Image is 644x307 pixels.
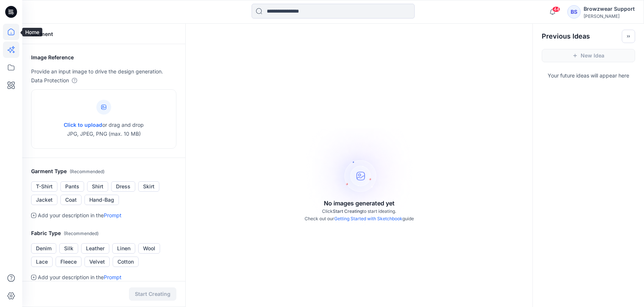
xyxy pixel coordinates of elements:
[324,199,395,208] p: No images generated yet
[138,243,160,254] button: Wool
[60,195,82,205] button: Coat
[64,231,99,236] span: ( Recommended )
[31,243,56,254] button: Denim
[56,257,82,267] button: Fleece
[38,211,122,220] p: Add your description in the
[31,257,53,267] button: Lace
[305,208,414,222] p: Click to start ideating. Check out our guide
[552,6,560,12] span: 44
[87,181,108,192] button: Shirt
[584,4,635,13] div: Browzwear Support
[31,167,176,176] h2: Garment Type
[113,257,139,267] button: Cotton
[84,195,119,205] button: Hand-Bag
[31,195,57,205] button: Jacket
[31,67,176,76] p: Provide an input image to drive the design generation.
[112,243,135,254] button: Linen
[333,208,362,214] span: Start Creating
[31,181,57,192] button: T-Shirt
[104,212,122,218] a: Prompt
[567,5,581,19] div: BS
[111,181,135,192] button: Dress
[38,273,122,282] p: Add your description in the
[334,216,402,221] a: Getting Started with Sketchbook
[622,30,635,43] button: Toggle idea bar
[31,229,176,238] h2: Fabric Type
[138,181,159,192] button: Skirt
[584,13,635,19] div: [PERSON_NAME]
[59,243,78,254] button: Silk
[60,181,84,192] button: Pants
[542,32,590,41] h2: Previous Ideas
[84,257,110,267] button: Velvet
[31,76,69,85] p: Data Protection
[104,274,122,280] a: Prompt
[64,122,102,128] span: Click to upload
[31,53,176,62] h2: Image Reference
[81,243,109,254] button: Leather
[64,121,144,138] p: or drag and drop JPG, JPEG, PNG (max. 10 MB)
[533,68,644,80] p: Your future ideas will appear here
[70,169,104,174] span: ( Recommended )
